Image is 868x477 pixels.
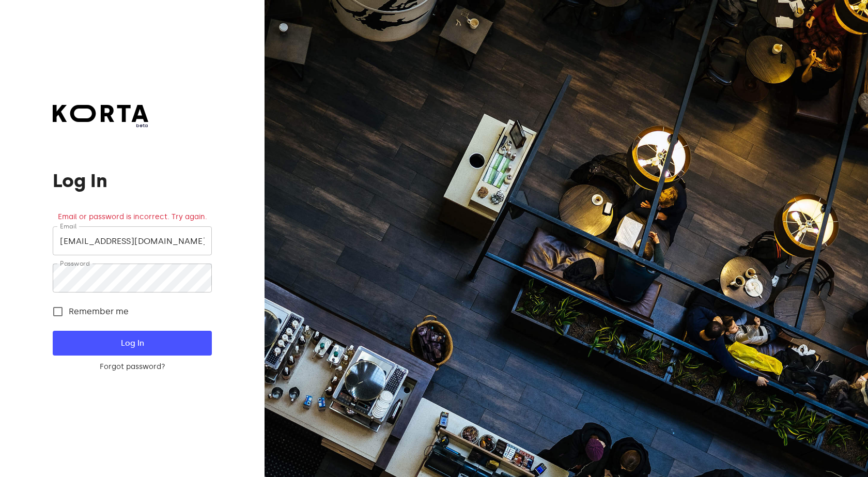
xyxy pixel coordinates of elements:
[69,305,129,318] span: Remember me
[53,105,148,129] a: beta
[53,331,211,356] button: Log In
[53,171,211,191] h1: Log In
[53,362,211,372] a: Forgot password?
[53,212,211,222] div: Email or password is incorrect. Try again.
[53,105,148,122] img: Korta
[69,336,195,350] span: Log In
[53,122,148,129] span: beta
